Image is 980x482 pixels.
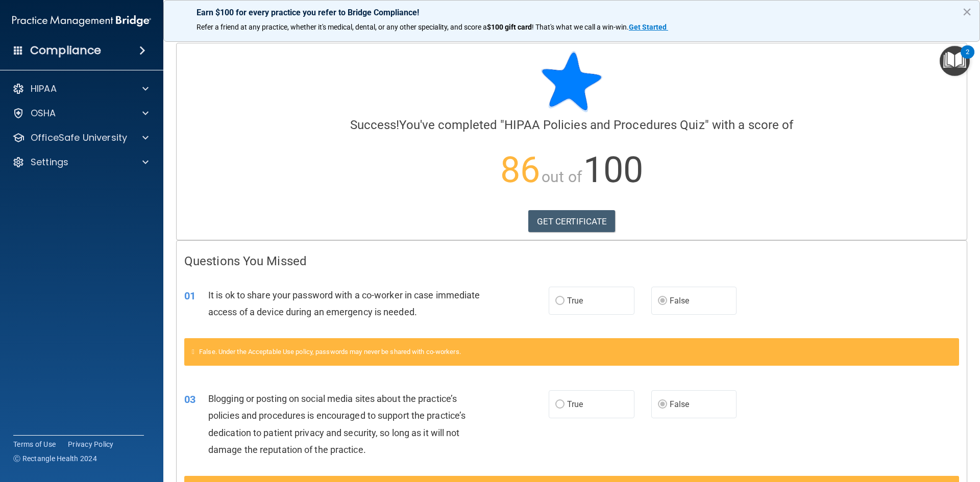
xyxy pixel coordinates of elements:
[31,83,57,95] p: HIPAA
[184,290,195,302] span: 01
[583,149,643,191] span: 100
[629,23,668,31] a: Get Started
[500,149,540,191] span: 86
[658,297,667,305] input: False
[528,210,616,233] a: GET CERTIFICATE
[962,4,972,20] button: Close
[12,156,149,168] a: Settings
[670,296,690,306] span: False
[541,51,602,112] img: blue-star-rounded.9d042014.png
[567,399,583,409] span: True
[966,52,969,65] div: 2
[12,132,149,144] a: OfficeSafe University
[184,393,195,405] span: 03
[208,393,465,455] span: Blogging or posting on social media sites about the practice’s policies and procedures is encoura...
[13,453,97,464] span: Ⓒ Rectangle Health 2024
[542,168,582,186] span: out of
[184,255,959,268] h4: Questions You Missed
[487,23,532,31] strong: $100 gift card
[208,290,480,317] span: It is ok to share your password with a co-worker in case immediate access of a device during an e...
[940,46,970,76] button: Open Resource Center, 2 new notifications
[12,107,149,119] a: OSHA
[12,11,151,31] img: PMB logo
[504,118,704,132] span: HIPAA Policies and Procedures Quiz
[658,401,667,409] input: False
[629,23,667,31] strong: Get Started
[555,297,565,305] input: True
[13,439,56,449] a: Terms of Use
[31,107,56,119] p: OSHA
[31,132,127,144] p: OfficeSafe University
[199,348,461,356] span: False. Under the Acceptable Use policy, passwords may never be shared with co-workers.
[68,439,114,449] a: Privacy Policy
[197,8,947,17] p: Earn $100 for every practice you refer to Bridge Compliance!
[567,296,583,306] span: True
[184,118,959,132] h4: You've completed " " with a score of
[532,23,629,31] span: ! That's what we call a win-win.
[670,399,690,409] span: False
[350,118,400,132] span: Success!
[555,401,565,409] input: True
[197,23,487,31] span: Refer a friend at any practice, whether it's medical, dental, or any other speciality, and score a
[30,43,101,58] h4: Compliance
[12,83,149,95] a: HIPAA
[31,156,68,168] p: Settings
